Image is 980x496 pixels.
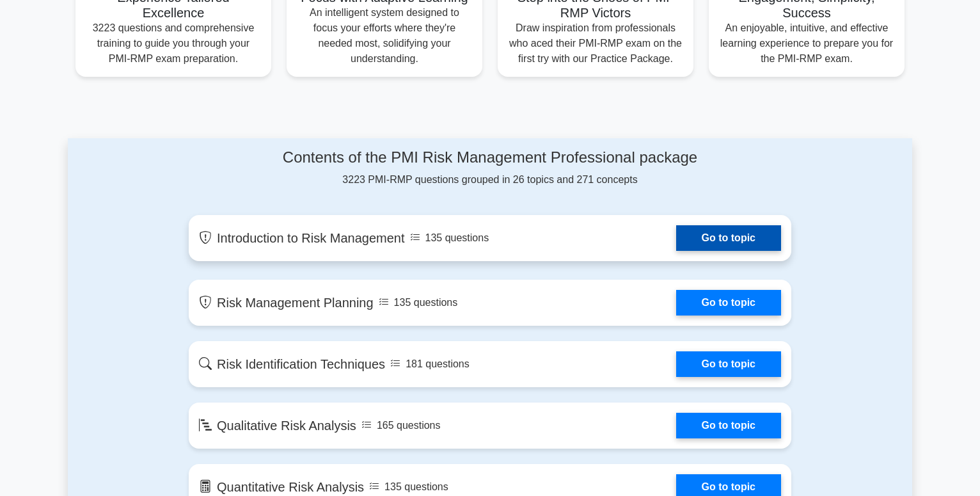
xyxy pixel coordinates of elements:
[189,148,791,167] h4: Contents of the PMI Risk Management Professional package
[189,148,791,188] div: 3223 PMI-RMP questions grouped in 26 topics and 271 concepts
[676,290,781,316] a: Go to topic
[676,413,781,438] a: Go to topic
[719,20,894,67] p: An enjoyable, intuitive, and effective learning experience to prepare you for the PMI-RMP exam.
[508,20,683,67] p: Draw inspiration from professionals who aced their PMI-RMP exam on the first try with our Practic...
[297,5,472,67] p: An intelligent system designed to focus your efforts where they're needed most, solidifying your ...
[676,351,781,377] a: Go to topic
[86,20,261,67] p: 3223 questions and comprehensive training to guide you through your PMI-RMP exam preparation.
[676,225,781,251] a: Go to topic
